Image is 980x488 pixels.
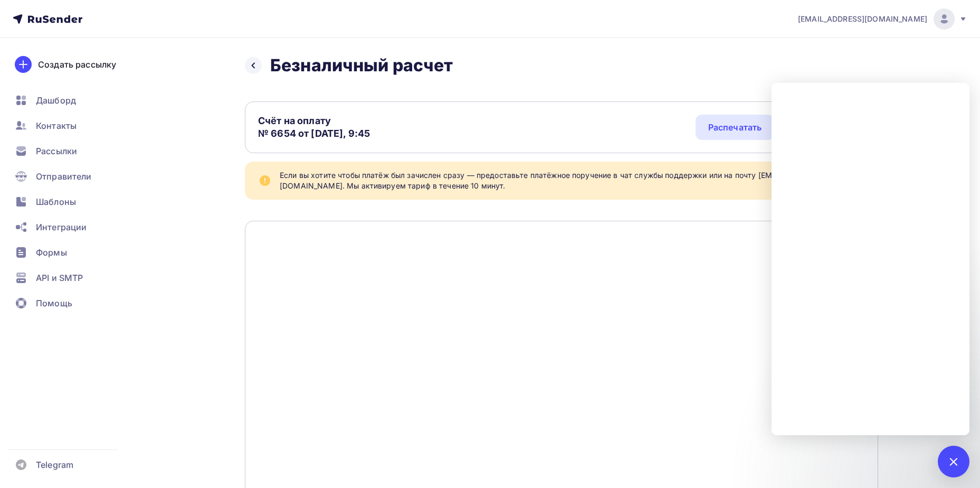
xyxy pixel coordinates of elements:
[8,90,134,111] a: Дашборд
[270,55,453,76] h2: Безналичный расчет
[798,14,927,24] span: [EMAIL_ADDRESS][DOMAIN_NAME]
[36,271,83,284] span: API и SMTP
[708,121,762,134] div: Распечатать
[8,140,134,162] a: Рассылки
[36,195,76,208] span: Шаблоны
[36,458,73,471] span: Telegram
[258,115,370,140] div: Счёт на оплату № 6654 от [DATE], 9:45
[38,58,116,71] div: Создать рассылку
[36,246,67,259] span: Формы
[36,94,76,107] span: Дашборд
[8,115,134,136] a: Контакты
[36,221,87,233] span: Интеграции
[36,170,92,183] span: Отправители
[8,191,134,212] a: Шаблоны
[36,145,77,157] span: Рассылки
[8,166,134,187] a: Отправители
[8,242,134,263] a: Формы
[798,8,967,30] a: [EMAIL_ADDRESS][DOMAIN_NAME]
[36,119,77,132] span: Контакты
[36,297,72,309] span: Помощь
[280,170,865,191] div: Если вы хотите чтобы платёж был зачислен сразу — предоставьте платёжное поручение в чат службы по...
